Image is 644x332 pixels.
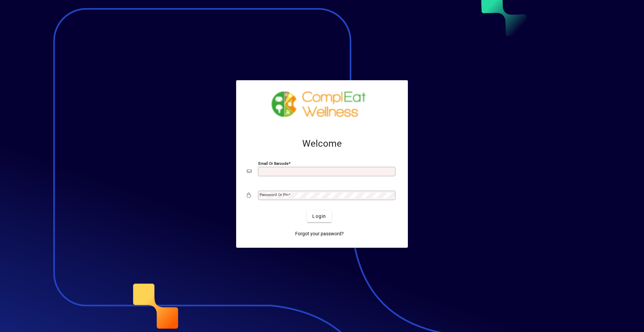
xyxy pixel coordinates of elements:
[258,161,288,166] mat-label: Email or Barcode
[247,138,397,149] h2: Welcome
[295,230,344,237] span: Forgot your password?
[260,192,288,197] mat-label: Password or Pin
[307,210,331,222] button: Login
[312,213,326,220] span: Login
[292,228,346,240] a: Forgot your password?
